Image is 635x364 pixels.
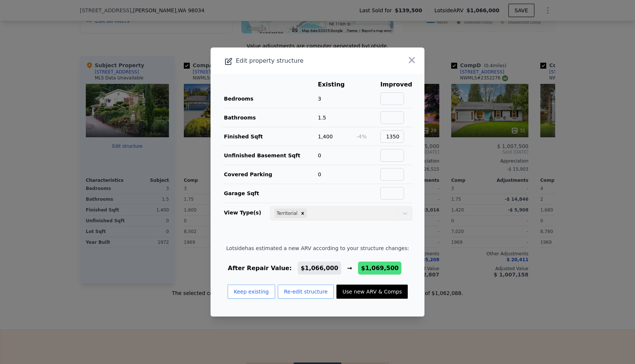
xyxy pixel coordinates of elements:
td: Bathrooms [222,108,317,127]
button: Re-edit structure [278,285,334,299]
span: Lotside has estimated a new ARV according to your structure changes: [226,245,409,252]
th: Improved [380,80,413,89]
div: Edit property structure [211,56,382,66]
span: -4% [356,134,367,140]
div: After Repair Value: → [226,264,409,273]
th: Existing [317,80,356,89]
td: Finished Sqft [222,127,317,146]
span: $1,069,500 [361,265,398,272]
td: View Type(s) [222,203,270,221]
span: 3 [318,96,321,102]
td: Unfinished Basement Sqft [222,146,317,165]
span: 1,400 [318,134,333,140]
span: 0 [318,153,321,158]
span: $1,066,000 [301,265,338,272]
span: 0 [318,171,321,177]
td: Covered Parking [222,165,317,184]
td: Garage Sqft [222,184,317,203]
button: Keep existing [228,285,275,299]
span: 1.5 [318,115,326,121]
button: Use new ARV & Comps [336,285,408,299]
td: Bedrooms [222,89,317,108]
